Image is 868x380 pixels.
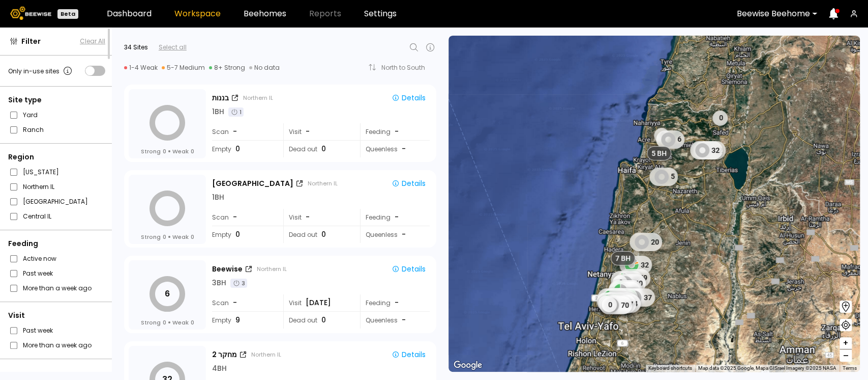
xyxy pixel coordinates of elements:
[451,359,485,372] a: Open this area in Google Maps (opens a new window)
[23,325,53,336] label: Past week
[630,233,662,251] div: 20
[612,275,627,290] div: 0
[395,126,400,137] div: -
[306,297,331,308] span: [DATE]
[212,363,227,374] div: 4 BH
[597,288,630,307] div: 44
[233,212,237,223] span: -
[596,292,628,311] div: 40
[283,226,353,243] div: Dead out
[23,253,56,264] label: Active now
[165,288,170,300] tspan: 6
[230,279,247,288] div: 3
[615,254,631,263] span: 7 BH
[622,288,655,307] div: 37
[360,312,430,329] div: Queenless
[212,178,293,189] div: [GEOGRAPHIC_DATA]
[599,296,632,314] div: 70
[141,147,194,155] div: Strong Weak
[392,93,426,102] div: Details
[283,209,353,226] div: Visit
[840,337,852,349] button: +
[617,269,650,287] div: 59
[843,337,849,349] span: +
[212,106,224,117] div: 1 BH
[23,196,88,207] label: [GEOGRAPHIC_DATA]
[212,209,276,226] div: Scan
[212,312,276,329] div: Empty
[402,144,406,154] span: -
[162,64,205,72] div: 5-7 Medium
[212,264,243,275] div: Beewise
[80,37,105,46] button: Clear All
[693,141,725,159] div: 32
[107,10,152,18] a: Dashboard
[8,310,105,321] div: Visit
[23,167,59,177] label: [US_STATE]
[163,147,166,155] span: 0
[244,10,286,18] a: Beehomes
[653,128,669,143] div: 0
[381,65,432,71] div: North to South
[57,9,78,19] div: Beta
[23,110,38,120] label: Yard
[243,94,273,102] div: Northern IL
[212,123,276,140] div: Scan
[10,7,51,20] img: Beewise logo
[606,294,639,312] div: 52
[306,126,310,137] span: -
[698,365,836,371] span: Map data ©2025 Google, Mapa GISrael Imagery ©2025 NASA
[283,312,353,329] div: Dead out
[23,211,51,222] label: Central IL
[8,152,105,162] div: Region
[360,209,430,226] div: Feeding
[235,229,240,240] span: 0
[251,350,281,359] div: Northern IL
[392,179,426,188] div: Details
[209,64,245,72] div: 8+ Strong
[395,297,400,308] div: -
[124,43,148,52] div: 34 Sites
[23,181,54,192] label: Northern IL
[309,10,341,18] span: Reports
[212,278,226,288] div: 3 BH
[308,179,338,187] div: Northern IL
[843,365,857,371] a: Terms (opens in new tab)
[228,107,244,117] div: 1
[451,359,485,372] img: Google
[249,64,280,72] div: No data
[712,111,728,126] div: 0
[601,297,616,312] div: 0
[392,264,426,274] div: Details
[191,318,194,327] span: 0
[840,349,852,362] button: –
[613,274,645,292] div: 40
[387,262,430,276] button: Details
[283,123,353,140] div: Visit
[360,123,430,140] div: Feeding
[23,283,92,293] label: More than a week ago
[8,95,105,105] div: Site type
[395,212,400,223] div: -
[23,268,53,279] label: Past week
[360,294,430,311] div: Feeding
[360,141,430,157] div: Queenless
[235,144,240,154] span: 0
[360,226,430,243] div: Queenless
[212,141,276,157] div: Empty
[159,43,187,52] div: Select all
[212,192,224,203] div: 1 BH
[212,93,229,103] div: בננות
[283,141,353,157] div: Dead out
[233,297,237,308] span: -
[141,233,194,241] div: Strong Weak
[387,91,430,104] button: Details
[321,229,326,240] span: 0
[163,233,166,241] span: 0
[402,315,406,325] span: -
[402,229,406,240] span: -
[191,233,194,241] span: 0
[387,177,430,190] button: Details
[605,290,637,309] div: 42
